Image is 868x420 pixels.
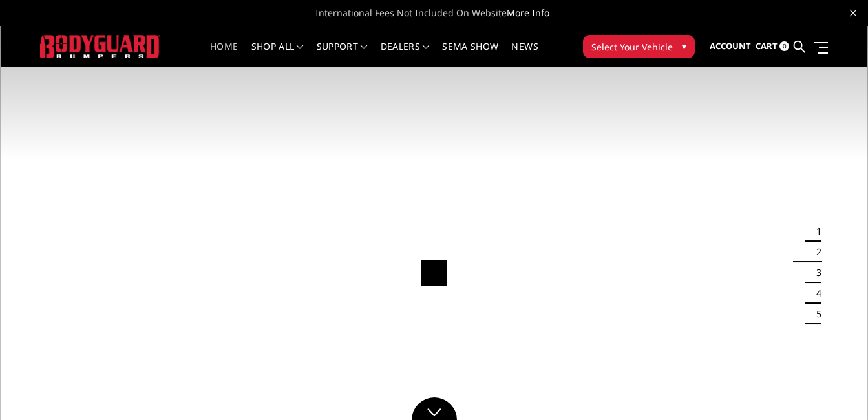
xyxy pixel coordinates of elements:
a: Support [317,42,368,67]
a: Account [710,29,751,64]
button: 1 of 5 [809,221,821,242]
a: SEMA Show [442,42,498,67]
button: 3 of 5 [809,262,821,283]
button: 2 of 5 [809,242,821,262]
span: Cart [756,40,778,52]
a: More Info [507,6,549,19]
a: Dealers [381,42,430,67]
span: 0 [779,41,789,51]
a: News [511,42,538,67]
a: Home [210,42,238,67]
button: Select Your Vehicle [583,35,695,58]
img: BODYGUARD BUMPERS [40,35,161,59]
button: 4 of 5 [809,283,821,304]
span: Account [710,40,751,52]
a: shop all [251,42,304,67]
button: 5 of 5 [809,304,821,324]
span: ▾ [682,39,686,53]
a: Click to Down [412,397,457,420]
span: Select Your Vehicle [591,40,673,54]
a: Cart 0 [756,29,789,64]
